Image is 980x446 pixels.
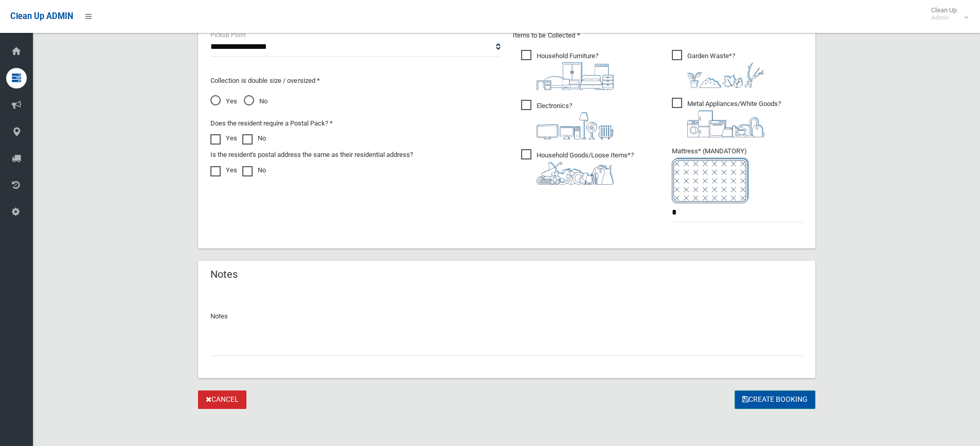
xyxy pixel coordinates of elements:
span: Metal Appliances/White Goods [672,98,781,137]
span: Yes [210,95,237,108]
span: Garden Waste* [672,50,764,88]
span: No [244,95,268,108]
p: Items to be Collected * [513,29,803,42]
label: Yes [210,164,237,176]
img: 36c1b0289cb1767239cdd3de9e694f19.png [687,110,764,137]
i: ? [537,102,614,139]
span: Clean Up ADMIN [10,11,73,21]
span: Mattress* (MANDATORY) [672,147,803,203]
p: Notes [210,310,803,323]
span: Household Furniture [521,50,614,90]
img: 394712a680b73dbc3d2a6a3a7ffe5a07.png [537,112,614,139]
label: Yes [210,132,237,145]
img: b13cc3517677393f34c0a387616ef184.png [537,162,614,185]
header: Notes [198,264,250,284]
i: ? [687,100,781,137]
p: Collection is double size / oversized * [210,75,501,87]
span: Clean Up [926,6,967,22]
button: Create Booking [735,390,815,409]
span: Electronics [521,100,614,139]
img: aa9efdbe659d29b613fca23ba79d85cb.png [537,62,614,90]
label: Does the resident require a Postal Pack? * [210,117,333,130]
label: No [242,164,266,176]
small: Admin [931,14,957,22]
i: ? [537,52,614,90]
label: Is the resident's postal address the same as their residential address? [210,149,413,161]
i: ? [537,151,634,185]
img: 4fd8a5c772b2c999c83690221e5242e0.png [687,62,764,88]
i: ? [687,52,764,88]
img: e7408bece873d2c1783593a074e5cb2f.png [672,157,749,203]
span: Household Goods/Loose Items* [521,149,634,185]
label: No [242,132,266,145]
a: Cancel [198,390,246,409]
